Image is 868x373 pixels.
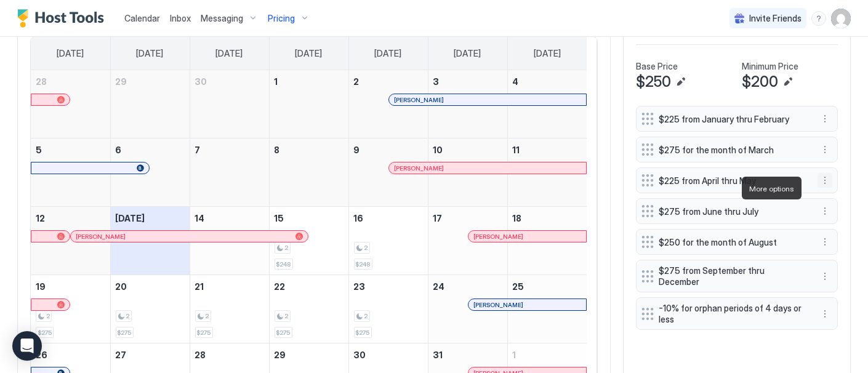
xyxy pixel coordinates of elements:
div: $275 from September thru December menu [636,260,838,292]
span: 18 [513,213,522,223]
td: October 7, 2025 [190,138,269,207]
span: 28 [36,76,47,87]
span: 24 [433,281,445,292]
span: 8 [275,145,280,155]
span: 31 [433,350,443,360]
span: 29 [116,76,127,87]
a: Wednesday [283,37,335,70]
span: [DATE] [295,48,323,59]
td: October 22, 2025 [269,275,348,343]
div: [PERSON_NAME] [473,233,581,241]
a: October 4, 2025 [508,70,587,93]
span: 15 [275,213,284,223]
a: October 26, 2025 [31,343,110,366]
span: [PERSON_NAME] [473,233,523,241]
span: 23 [354,281,366,292]
button: Edit [673,74,688,89]
a: October 23, 2025 [349,275,428,298]
span: 17 [433,213,443,223]
span: 4 [513,76,519,87]
span: -10% for orphan periods of 4 days or less [659,303,805,324]
span: $275 [197,329,211,337]
a: September 29, 2025 [111,70,190,93]
span: 30 [354,350,366,360]
button: More options [818,269,832,284]
a: November 1, 2025 [508,343,587,366]
td: October 23, 2025 [348,275,428,343]
span: $250 for the month of August [659,237,805,248]
span: 7 [195,145,201,155]
a: October 28, 2025 [190,343,269,366]
a: October 14, 2025 [190,207,269,230]
td: October 4, 2025 [507,70,587,138]
a: Friday [442,37,494,70]
span: $200 [742,73,778,91]
span: $248 [276,260,291,268]
a: October 2, 2025 [349,70,428,93]
td: October 9, 2025 [348,138,428,207]
td: October 5, 2025 [31,138,110,207]
a: October 31, 2025 [428,343,507,366]
a: October 8, 2025 [270,138,348,161]
a: October 13, 2025 [111,207,190,230]
a: October 27, 2025 [111,343,190,366]
span: Messaging [201,13,243,24]
a: Sunday [44,37,96,70]
td: October 15, 2025 [269,207,348,275]
span: 2 [206,312,209,320]
a: October 12, 2025 [31,207,110,230]
span: 16 [354,213,364,223]
a: October 6, 2025 [111,138,190,161]
span: Pricing [268,13,295,24]
td: October 21, 2025 [190,275,269,343]
div: $275 from June thru July menu [636,198,838,224]
td: October 11, 2025 [507,138,587,207]
span: Calendar [124,13,160,23]
a: October 16, 2025 [349,207,428,230]
span: More options [749,184,794,193]
div: [PERSON_NAME] [76,233,303,241]
td: October 10, 2025 [428,138,507,207]
a: October 24, 2025 [428,275,507,298]
div: $225 from January thru February menu [636,106,838,132]
td: October 25, 2025 [507,275,587,343]
span: Inbox [170,13,191,23]
span: $248 [356,260,371,268]
span: $275 [276,329,291,337]
a: October 22, 2025 [270,275,348,298]
span: [PERSON_NAME] [473,301,523,309]
a: October 15, 2025 [270,207,348,230]
td: October 3, 2025 [428,70,507,138]
a: October 9, 2025 [349,138,428,161]
span: 27 [116,350,127,360]
a: Thursday [363,37,414,70]
div: -10% for orphan periods of 4 days or less menu [636,297,838,330]
td: September 28, 2025 [31,70,110,138]
span: [DATE] [116,213,145,223]
span: $275 [118,329,132,337]
span: 1 [513,350,516,360]
a: Saturday [521,37,573,70]
div: menu [818,204,832,219]
td: October 16, 2025 [348,207,428,275]
span: 19 [36,281,46,292]
div: menu [818,111,832,126]
a: Inbox [170,12,191,25]
span: [PERSON_NAME] [76,233,126,241]
span: 12 [36,213,45,223]
span: 2 [364,244,368,252]
a: October 19, 2025 [31,275,110,298]
span: [PERSON_NAME] [394,96,444,104]
a: September 28, 2025 [31,70,110,93]
span: 11 [513,145,520,155]
button: More options [818,111,832,126]
div: menu [818,235,832,249]
div: User profile [831,9,851,28]
td: October 6, 2025 [110,138,190,207]
a: September 30, 2025 [190,70,269,93]
button: More options [818,235,832,249]
span: 29 [275,350,286,360]
span: 2 [46,312,50,320]
span: 30 [195,76,207,87]
span: 2 [354,76,360,87]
